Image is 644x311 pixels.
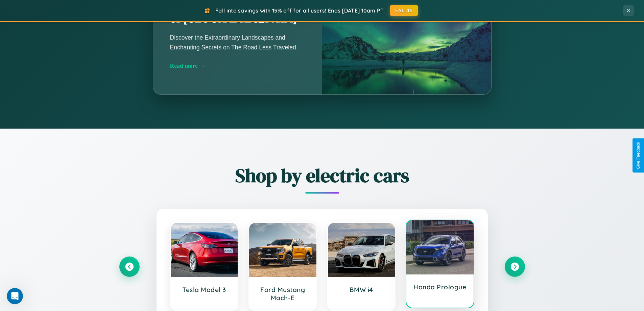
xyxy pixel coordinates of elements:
[119,162,525,188] h2: Shop by electric cars
[215,7,385,14] span: Fall into savings with 15% off for all users! Ends [DATE] 10am PT.
[170,33,305,52] p: Discover the Extraordinary Landscapes and Enchanting Secrets on The Road Less Traveled.
[636,142,641,169] div: Give Feedback
[177,286,231,294] h3: Tesla Model 3
[7,288,23,304] iframe: Intercom live chat
[256,286,310,302] h3: Ford Mustang Mach-E
[170,62,305,69] div: Read more →
[413,283,467,291] h3: Honda Prologue
[335,286,388,294] h3: BMW i4
[390,5,418,16] button: FALL15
